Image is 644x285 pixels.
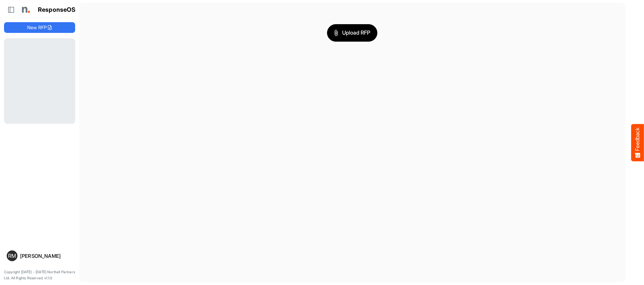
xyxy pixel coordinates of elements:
[8,253,16,258] span: RM
[20,253,72,258] div: [PERSON_NAME]
[38,6,76,13] h1: ResponseOS
[327,24,377,42] button: Upload RFP
[631,124,644,161] button: Feedback
[18,3,32,16] img: Northell
[334,29,370,37] span: Upload RFP
[4,22,75,33] button: New RFP
[4,38,75,124] div: Loading...
[4,269,75,281] p: Copyright [DATE] - [DATE] Northell Partners Ltd. All Rights Reserved. v1.1.0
